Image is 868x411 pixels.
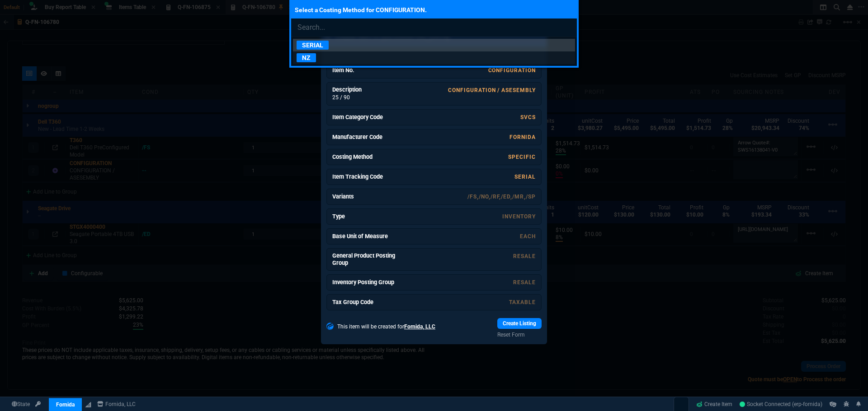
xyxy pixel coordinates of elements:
p: SERIAL [297,41,329,50]
input: Search... [291,18,577,37]
a: API TOKEN [33,400,43,408]
span: Socket Connected (erp-fornida) [740,401,822,407]
p: Select a Costing Method for CONFIGURATION. [291,2,577,18]
a: Global State [9,400,33,408]
a: msbcCompanyName [94,400,138,408]
a: Create Item [693,397,736,411]
a: 5gWEbVVVB4O9sh41AAE9 [740,400,822,408]
p: NZ [297,53,316,62]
